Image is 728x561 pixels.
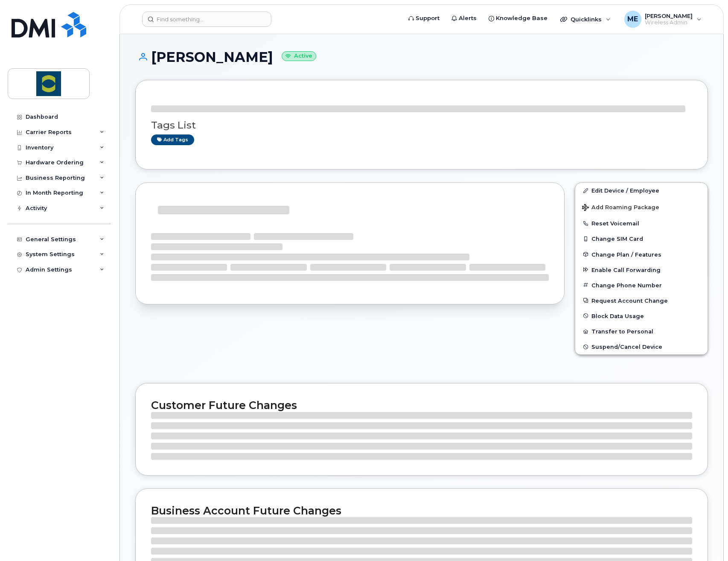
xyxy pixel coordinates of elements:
button: Suspend/Cancel Device [575,339,708,354]
button: Reset Voicemail [575,216,708,231]
span: Add Roaming Package [582,204,659,212]
button: Transfer to Personal [575,324,708,339]
small: Active [282,51,316,61]
span: Enable Call Forwarding [591,266,661,273]
a: Add tags [151,134,194,145]
h2: Customer Future Changes [151,399,692,412]
button: Add Roaming Package [575,198,708,216]
button: Change SIM Card [575,231,708,246]
button: Request Account Change [575,293,708,308]
button: Block Data Usage [575,308,708,324]
span: Suspend/Cancel Device [591,344,662,350]
button: Enable Call Forwarding [575,262,708,278]
span: Change Plan / Features [591,251,661,257]
h1: [PERSON_NAME] [135,50,708,64]
a: Edit Device / Employee [575,183,708,198]
h2: Business Account Future Changes [151,504,692,517]
h3: Tags List [151,120,692,131]
button: Change Plan / Features [575,247,708,262]
button: Change Phone Number [575,278,708,293]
